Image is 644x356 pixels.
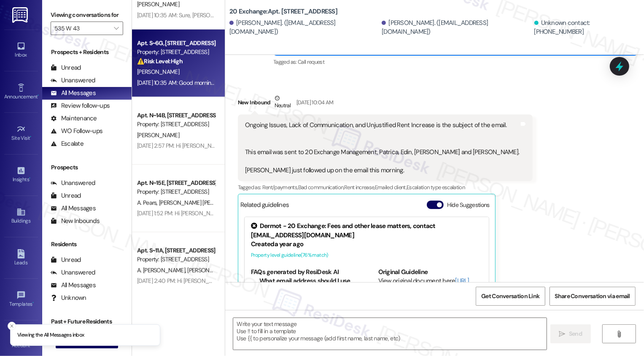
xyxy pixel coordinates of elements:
a: Inbox [4,39,38,62]
div: [PERSON_NAME]. ([EMAIL_ADDRESS][DOMAIN_NAME]) [382,19,532,37]
label: Viewing conversations for [51,8,123,22]
i:  [616,331,622,337]
div: Unknown [51,293,86,302]
span: [PERSON_NAME] [187,266,229,274]
b: 20 Exchange: Apt. [STREET_ADDRESS] [229,7,337,16]
div: Unanswered [51,76,95,85]
span: A. [PERSON_NAME] [137,266,187,274]
div: Tagged as: [273,56,638,68]
div: Created a year ago [251,240,482,249]
strong: ⚠️ Risk Level: High [137,57,183,65]
a: Templates • [4,288,38,311]
span: A. Pears [137,199,159,207]
div: Unanswered [51,179,95,188]
div: Review follow-ups [51,101,110,110]
div: Unread [51,191,81,200]
div: Past + Future Residents [42,317,132,326]
span: • [38,92,39,98]
div: Neutral [273,94,292,111]
b: Original Guideline [378,268,428,276]
span: [PERSON_NAME] [137,0,179,8]
a: Account [4,329,38,352]
a: Leads [4,247,38,269]
div: Apt. S~11A, [STREET_ADDRESS] [137,246,215,255]
div: Property: [STREET_ADDRESS] [137,255,215,264]
div: Unknown contact: [PHONE_NUMBER] [534,19,638,37]
span: Bad communication , [298,184,344,191]
div: Property level guideline ( 76 % match) [251,251,482,260]
span: Get Conversation Link [481,292,539,301]
div: Prospects + Residents [42,48,132,57]
span: Call request [298,58,324,65]
i:  [559,331,566,337]
div: Related guidelines [240,201,289,213]
span: [PERSON_NAME] [137,131,179,139]
div: Apt. N~14B, [STREET_ADDRESS] [137,111,215,120]
li: What email address should I use for questions about fees? [259,277,355,295]
i:  [114,25,119,32]
button: Send [550,324,591,343]
span: [PERSON_NAME] [137,68,179,76]
div: Prospects [42,163,132,172]
div: Unread [51,255,81,264]
div: All Messages [51,281,96,290]
div: [DATE] 10:35 AM: Good morning, [PERSON_NAME]! Your lease will end on [DATE]. [137,79,331,87]
button: Share Conversation via email [550,287,636,306]
img: ResiDesk Logo [12,7,30,23]
span: Escalation type escalation [407,184,465,191]
div: Maintenance [51,114,97,123]
span: Rent increase , [344,184,375,191]
div: Unanswered [51,268,95,277]
div: Residents [42,240,132,249]
a: Insights • [4,163,38,186]
span: Share Conversation via email [555,292,630,301]
div: Property: [STREET_ADDRESS] [137,188,215,196]
div: WO Follow-ups [51,127,102,136]
button: Get Conversation Link [476,287,545,306]
a: Site Visit • [4,122,38,145]
span: • [29,175,30,181]
b: FAQs generated by ResiDesk AI [251,268,339,276]
span: • [30,134,32,140]
div: Apt. S~6G, [STREET_ADDRESS] [137,39,215,48]
span: Emailed client , [375,184,407,191]
div: Tagged as: [238,181,533,193]
div: [DATE] 10:04 AM [294,98,333,107]
input: All communities [54,22,110,35]
div: Ongoing Issues, Lack of Communication, and Unjustified Rent Increase is the subject of the email.... [245,121,520,175]
div: [PERSON_NAME]. ([EMAIL_ADDRESS][DOMAIN_NAME]) [229,19,380,37]
div: New Inbound [238,94,533,114]
div: Apt. N~15E, [STREET_ADDRESS] [137,179,215,188]
span: Send [569,329,582,338]
label: Hide Suggestions [447,201,490,209]
div: Unread [51,63,81,72]
button: Close toast [8,322,16,330]
span: [PERSON_NAME] [PERSON_NAME] [159,199,245,207]
p: Viewing the All Messages inbox [17,332,84,339]
div: All Messages [51,89,96,98]
div: All Messages [51,204,96,213]
div: Property: [STREET_ADDRESS] [137,48,215,57]
a: Buildings [4,205,38,228]
div: View original document here [378,277,482,295]
div: Dermot - 20 Exchange: Fees and other lease matters, contact [EMAIL_ADDRESS][DOMAIN_NAME] [251,222,482,240]
div: [DATE] 10:35 AM: Sure, [PERSON_NAME]! I will give the team a heads-up. [137,11,313,19]
div: Property: [STREET_ADDRESS] [137,120,215,129]
div: Escalate [51,139,84,148]
span: • [32,300,34,306]
span: Rent/payments , [262,184,298,191]
div: New Inbounds [51,217,100,226]
div: [DATE] 2:57 PM: Hi [PERSON_NAME], it's a pleasure to meet you! Thank you for sharing your experie... [137,142,577,149]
